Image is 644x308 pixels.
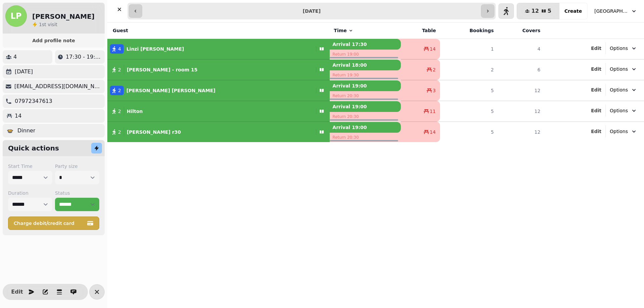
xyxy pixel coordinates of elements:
[107,82,330,99] button: 2[PERSON_NAME] [PERSON_NAME]
[559,3,587,19] button: Create
[565,9,582,13] span: Create
[610,128,628,135] span: Options
[107,103,330,119] button: 2 Hilton
[610,45,628,52] span: Options
[590,5,641,17] button: [GEOGRAPHIC_DATA], [GEOGRAPHIC_DATA]
[498,39,544,60] td: 4
[13,53,17,61] p: 4
[591,86,601,93] button: Edit
[591,128,601,135] button: Edit
[548,8,551,14] span: 5
[498,59,544,80] td: 6
[610,107,628,114] span: Options
[118,129,121,135] span: 2
[330,122,400,133] p: Arrival 19:00
[330,70,400,80] p: Return 19:30
[17,127,35,135] p: Dinner
[440,122,498,142] td: 5
[39,21,57,28] p: visit
[118,87,121,94] span: 2
[334,27,346,34] span: Time
[14,221,86,226] span: Charge debit/credit card
[118,66,121,73] span: 2
[594,8,628,14] span: [GEOGRAPHIC_DATA], [GEOGRAPHIC_DATA]
[606,84,641,96] button: Options
[330,101,400,112] p: Arrival 19:00
[10,285,24,299] button: Edit
[610,66,628,72] span: Options
[8,163,52,170] label: Start Time
[430,129,436,135] span: 14
[15,68,33,76] p: [DATE]
[606,125,641,137] button: Options
[7,127,13,135] p: 🍲
[591,66,601,72] button: Edit
[14,82,102,90] p: [EMAIL_ADDRESS][DOMAIN_NAME]
[440,59,498,80] td: 2
[440,80,498,101] td: 5
[32,12,95,21] h2: [PERSON_NAME]
[440,39,498,60] td: 1
[433,87,436,94] span: 3
[433,66,436,73] span: 2
[330,80,400,91] p: Arrival 19:00
[430,46,436,52] span: 14
[8,190,52,196] label: Duration
[606,42,641,54] button: Options
[498,80,544,101] td: 12
[334,27,353,34] button: Time
[498,122,544,142] td: 12
[15,112,21,120] p: 14
[8,217,99,230] button: Charge debit/credit card
[498,22,544,39] th: Covers
[440,101,498,122] td: 5
[591,107,601,114] button: Edit
[8,143,59,153] h2: Quick actions
[330,112,400,121] p: Return 20:30
[66,53,102,61] p: 17:30 - 19:00
[606,63,641,75] button: Options
[430,108,436,115] span: 11
[126,87,215,94] p: [PERSON_NAME] [PERSON_NAME]
[440,22,498,39] th: Bookings
[498,101,544,122] td: 12
[330,50,400,59] p: Return 19:00
[107,124,330,140] button: 2 [PERSON_NAME] r30
[107,41,330,57] button: 4Linzi [PERSON_NAME]
[591,108,601,113] span: Edit
[330,91,400,101] p: Return 20:30
[531,8,539,14] span: 12
[39,22,42,27] span: 1
[606,105,641,117] button: Options
[107,62,330,78] button: 2 [PERSON_NAME] - room 15
[591,87,601,92] span: Edit
[591,67,601,71] span: Edit
[11,12,22,20] span: LP
[330,39,400,50] p: Arrival 17:30
[127,66,198,73] p: [PERSON_NAME] - room 15
[11,38,97,43] span: Add profile note
[13,289,21,295] span: Edit
[126,46,184,52] p: Linzi [PERSON_NAME]
[401,22,440,39] th: Table
[118,46,121,52] span: 4
[591,129,601,134] span: Edit
[42,22,48,27] span: st
[127,108,143,115] p: Hilton
[591,46,601,51] span: Edit
[127,129,181,135] p: [PERSON_NAME] r30
[591,45,601,52] button: Edit
[330,60,400,70] p: Arrival 18:00
[610,86,628,93] span: Options
[55,163,99,170] label: Party size
[5,36,102,45] button: Add profile note
[330,133,400,142] p: Return 20:30
[517,3,559,19] button: 125
[55,190,99,196] label: Status
[118,108,121,115] span: 2
[15,97,52,105] p: 07972347613
[107,22,330,39] th: Guest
